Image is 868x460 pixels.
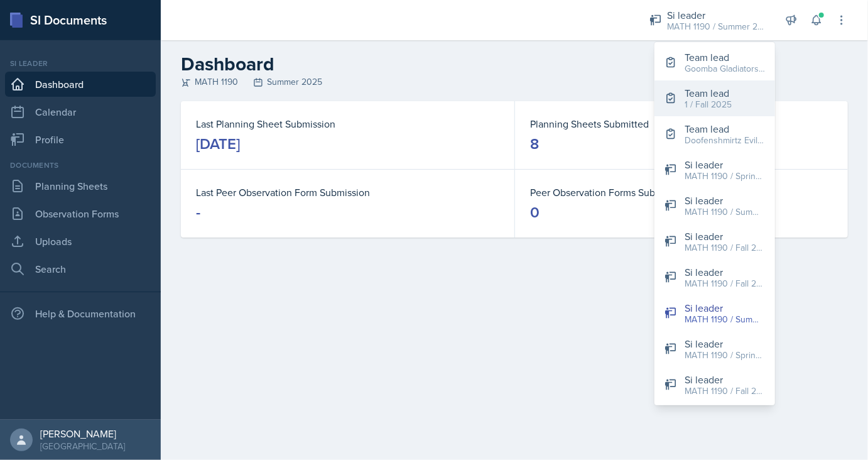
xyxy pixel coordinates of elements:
div: MATH 1190 / Fall 2023 [685,385,765,398]
div: Si leader [685,193,765,208]
div: MATH 1190 / Spring 2024 [685,349,765,362]
div: 1 / Fall 2025 [685,98,732,111]
dt: Planning Sheets Submitted [530,116,833,131]
div: MATH 1190 / Fall 2024 [685,241,765,255]
div: 0 [530,202,540,222]
div: Si leader [685,157,765,172]
button: Team lead Doofenshmirtz Evil Inc. / Spring 2025 [654,116,775,152]
div: Si leader [685,336,765,351]
button: Si leader MATH 1190 / Fall 2025 [654,260,775,295]
div: Si leader [685,372,765,387]
div: Team lead [685,85,732,101]
div: MATH 1190 / Spring 2025 [685,170,765,183]
a: Observation Forms [5,201,156,226]
div: Si leader [5,58,156,69]
a: Planning Sheets [5,173,156,199]
div: Si leader [685,265,765,280]
button: Si leader MATH 1190 / Summer 2024 [654,188,775,224]
div: Si leader [685,229,765,244]
div: Si leader [685,300,765,315]
button: Si leader MATH 1190 / Fall 2023 [654,367,775,403]
div: 8 [530,134,539,154]
a: Uploads [5,229,156,254]
dt: Peer Observation Forms Submitted [530,185,833,200]
dt: Last Planning Sheet Submission [196,116,499,131]
div: Team lead [685,50,765,65]
button: Si leader MATH 1190 / Summer 2025 [654,295,775,331]
div: [PERSON_NAME] [40,427,125,440]
div: MATH 1190 Summer 2025 [181,75,848,89]
div: MATH 1190 / Summer 2025 [685,313,765,326]
button: Si leader MATH 1190 / Spring 2025 [654,152,775,188]
div: MATH 1190 / Summer 2024 [685,205,765,219]
button: Team lead Goomba Gladiators / Fall 2024 [654,45,775,80]
div: Help & Documentation [5,301,156,326]
div: Doofenshmirtz Evil Inc. / Spring 2025 [685,134,765,147]
button: Si leader MATH 1190 / Spring 2024 [654,331,775,367]
a: Profile [5,127,156,152]
div: MATH 1190 / Summer 2025 [667,20,768,33]
a: Calendar [5,99,156,124]
div: Si leader [667,8,768,23]
button: Si leader MATH 1190 / Fall 2024 [654,224,775,260]
div: [DATE] [196,134,240,154]
div: MATH 1190 / Fall 2025 [685,277,765,290]
div: Documents [5,160,156,171]
div: - [196,202,200,222]
div: Team lead [685,121,765,136]
dt: Last Peer Observation Form Submission [196,185,499,200]
div: [GEOGRAPHIC_DATA] [40,440,125,452]
div: Goomba Gladiators / Fall 2024 [685,62,765,75]
button: Team lead 1 / Fall 2025 [654,80,775,116]
h2: Dashboard [181,53,848,75]
a: Dashboard [5,72,156,97]
a: Search [5,256,156,282]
